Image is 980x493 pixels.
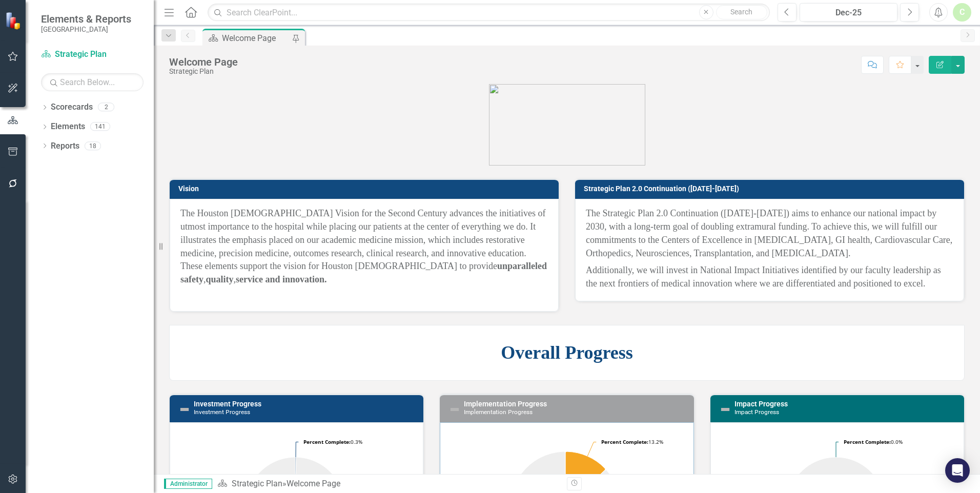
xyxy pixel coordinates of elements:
[716,5,767,19] button: Search
[584,185,959,193] h3: Strategic Plan 2.0 Continuation ([DATE]-[DATE])
[734,400,788,408] a: Impact Progress
[464,400,547,408] a: Implementation Progress
[601,438,648,445] tspan: Percent Complete:
[448,403,461,416] img: Not Defined
[800,3,897,22] button: Dec-25
[586,265,941,289] span: Additionally, we will invest in National Impact Initiatives identified by our faculty leadership ...
[178,403,191,416] img: Not Defined
[586,208,952,258] span: The Strategic Plan 2.0 Continuation ([DATE]-[DATE]) aims to enhance our national impact by 2030, ...
[236,274,327,284] strong: service and innovation.
[41,13,131,25] span: Elements & Reports
[169,68,238,75] div: Strategic Plan
[844,438,891,445] tspan: Percent Complete:
[803,7,894,19] div: Dec-25
[464,408,533,416] small: Implementation Progress
[98,103,114,112] div: 2
[217,478,559,490] div: »
[164,479,212,489] span: Administrator
[303,438,362,445] text: 0.3%
[51,121,85,133] a: Elements
[51,101,93,113] a: Scorecards
[945,458,970,483] div: Open Intercom Messenger
[601,438,663,445] text: 13.2%
[41,73,144,91] input: Search Below...
[5,12,23,30] img: ClearPoint Strategy
[565,342,633,363] span: Progress
[222,32,290,45] div: Welcome Page
[719,403,731,416] img: Not Defined
[206,274,233,284] strong: quality
[90,122,110,131] div: 141
[232,479,282,488] a: Strategic Plan
[41,25,131,33] small: [GEOGRAPHIC_DATA]
[85,141,101,150] div: 18
[194,400,261,408] a: Investment Progress
[178,185,554,193] h3: Vision
[953,3,971,22] button: C
[303,438,351,445] tspan: Percent Complete:
[734,408,779,416] small: Impact Progress
[730,8,752,16] span: Search
[169,56,238,68] div: Welcome Page
[194,408,250,416] small: Investment Progress
[180,208,547,284] span: The Houston [DEMOGRAPHIC_DATA] Vision for the Second Century advances the initiatives of utmost i...
[51,140,79,152] a: Reports
[844,438,903,445] text: 0.0%
[180,261,547,284] strong: unparalleled safety
[41,49,144,60] a: Strategic Plan
[208,4,770,22] input: Search ClearPoint...
[489,84,645,166] img: hmm.jpg
[287,479,340,488] div: Welcome Page
[501,342,560,363] span: Overall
